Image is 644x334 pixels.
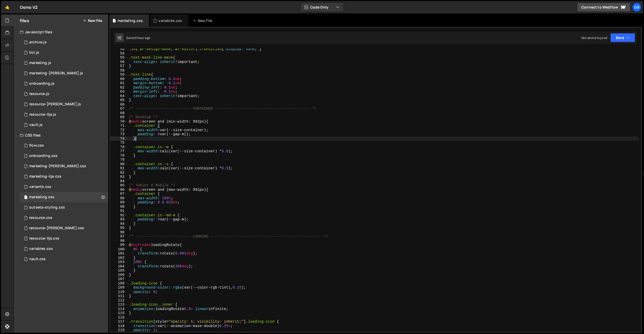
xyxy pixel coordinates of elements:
div: 88 [110,196,128,201]
div: 16596/47731.css [20,171,108,182]
div: 94 [110,222,128,226]
div: Javascript files [14,27,108,37]
div: resource-[PERSON_NAME].js [29,102,81,107]
div: 78 [110,154,128,158]
a: Os [632,3,641,12]
div: 109 [110,285,128,290]
div: variables.css [158,18,182,23]
div: 16596/46195.js [20,109,108,120]
div: resource-ilja.js [29,112,56,117]
a: Connect to Webflow [577,3,631,12]
div: 16596/46196.css [20,223,108,233]
div: 16596/45422.js [20,58,108,68]
div: 97 [110,234,128,239]
div: 16596/45424.js [20,68,108,78]
div: 115 [110,311,128,315]
div: 16596/45153.css [20,254,108,264]
div: 67 [110,107,128,111]
div: 93 [110,217,128,222]
div: variables.css [29,246,53,251]
div: 64 [110,94,128,98]
div: Osmo V2 [20,4,38,10]
div: 95 [110,226,128,230]
div: 55 [110,55,128,60]
div: 62 [110,85,128,90]
div: 112 [110,298,128,303]
div: 56 [110,60,128,64]
div: vault.css [29,257,46,261]
div: 59 [110,73,128,77]
div: 96 [110,230,128,235]
div: 16596/46284.css [20,161,108,171]
div: Not saved to prod [581,36,607,40]
div: marketing-ilja.css [29,174,61,179]
div: 75 [110,141,128,145]
div: list.js [29,50,39,55]
div: 16596/46210.js [20,37,108,47]
div: Saved [126,36,150,40]
div: 99 [110,243,128,247]
div: marketing.css [118,18,143,23]
div: 114 [110,307,128,311]
div: 74 [110,137,128,141]
div: 77 [110,149,128,154]
div: 98 [110,239,128,243]
div: 86 [110,188,128,192]
div: 81 [110,166,128,171]
div: 16596/48093.css [20,151,108,161]
div: 68 [110,111,128,115]
div: resource-ilja.css [29,236,59,241]
div: vault.js [29,123,43,127]
div: 76 [110,145,128,149]
div: 16596/46198.css [20,233,108,244]
div: onboarding.css [29,154,57,158]
div: 91 [110,209,128,213]
div: 116 [110,315,128,320]
button: New File [83,19,102,23]
div: 111 [110,294,128,298]
div: 82 [110,171,128,175]
div: 58 [110,68,128,73]
div: variants.css [29,185,51,189]
div: 70 [110,120,128,124]
div: 66 [110,102,128,107]
h2: Files [20,18,29,23]
div: resource-[PERSON_NAME].css [29,226,84,230]
div: marketing-[PERSON_NAME].css [29,164,86,169]
div: 113 [110,303,128,307]
div: 100 [110,247,128,252]
div: 16596/45154.css [20,244,108,254]
div: 61 [110,81,128,85]
div: onboarding.js [29,81,54,86]
div: 106 [110,273,128,277]
div: 84 [110,179,128,184]
a: 🤙 [1,1,14,13]
div: 57 [110,64,128,68]
div: 16596/46194.js [20,99,108,109]
div: 63 [110,90,128,94]
div: 73 [110,132,128,137]
div: 1 hour ago [136,36,151,40]
div: 54 [110,51,128,56]
div: 102 [110,256,128,260]
div: 16596/46183.js [20,89,108,99]
div: flow.css [29,143,44,148]
div: marketing-[PERSON_NAME].js [29,71,83,76]
div: 83 [110,175,128,179]
div: 103 [110,260,128,264]
div: 107 [110,277,128,281]
div: marketing.css [29,195,54,200]
div: 89 [110,200,128,205]
div: New File [193,18,214,23]
div: 92 [110,213,128,218]
div: resource.js [29,92,49,96]
div: CSS files [14,130,108,140]
div: 16596/45156.css [20,202,108,213]
div: 119 [110,328,128,332]
div: 65 [110,98,128,102]
div: archive.js [29,40,47,45]
button: Code Only [300,3,344,12]
div: 53 [110,47,128,51]
div: 16596/45133.js [20,120,108,130]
